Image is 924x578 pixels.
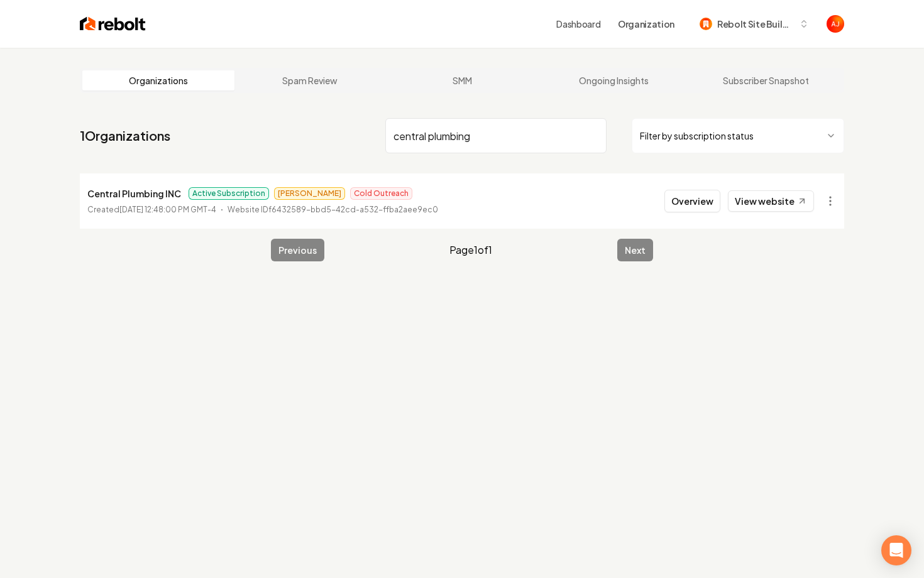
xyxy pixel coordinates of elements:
[538,70,690,90] a: Ongoing Insights
[827,15,844,33] img: Austin Jellison
[82,70,234,90] a: Organizations
[449,243,492,258] span: Page 1 of 1
[827,15,844,33] button: Open user button
[80,127,170,144] a: 1Organizations
[728,190,814,212] a: View website
[610,13,682,35] button: Organization
[274,187,345,200] span: [PERSON_NAME]
[189,187,269,200] span: Active Subscription
[228,204,438,216] p: Website ID f6432589-bbd5-42cd-a532-ffba2aee9ec0
[690,70,842,90] a: Subscriber Snapshot
[350,187,412,200] span: Cold Outreach
[119,205,216,214] time: [DATE] 12:48:00 PM GMT-4
[556,18,600,30] a: Dashboard
[385,118,607,153] input: Search by name or ID
[386,70,538,90] a: SMM
[87,186,181,201] p: Central Plumbing INC
[87,204,216,216] p: Created
[881,535,911,565] div: Open Intercom Messenger
[717,18,794,31] span: Rebolt Site Builder
[234,70,387,90] a: Spam Review
[700,18,712,30] img: Rebolt Site Builder
[664,190,720,212] button: Overview
[80,15,146,33] img: Rebolt Logo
